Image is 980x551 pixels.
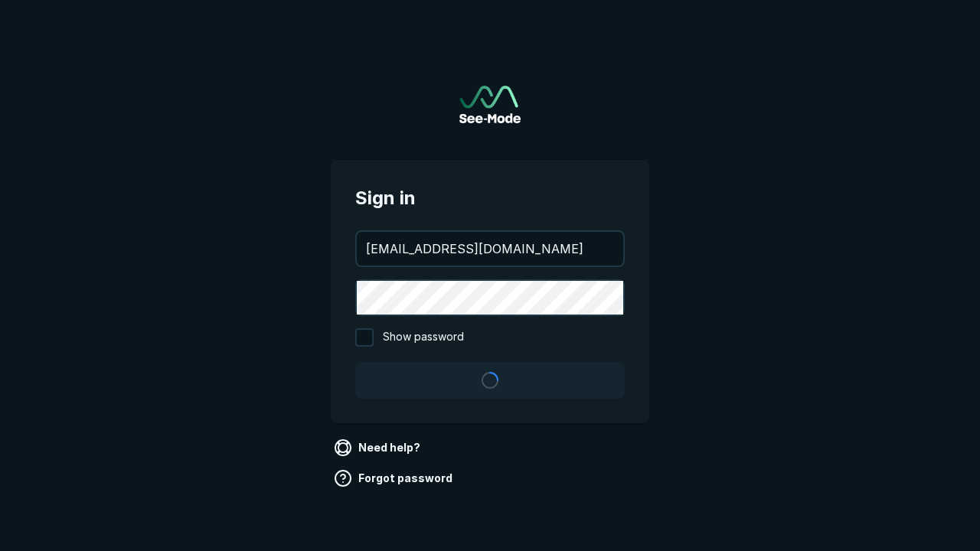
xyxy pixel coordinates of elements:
span: Sign in [355,184,625,212]
a: Forgot password [331,466,459,491]
a: Go to sign in [459,86,521,123]
span: Show password [383,328,464,347]
input: your@email.com [357,232,623,266]
img: See-Mode Logo [459,86,521,123]
a: Need help? [331,435,426,460]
